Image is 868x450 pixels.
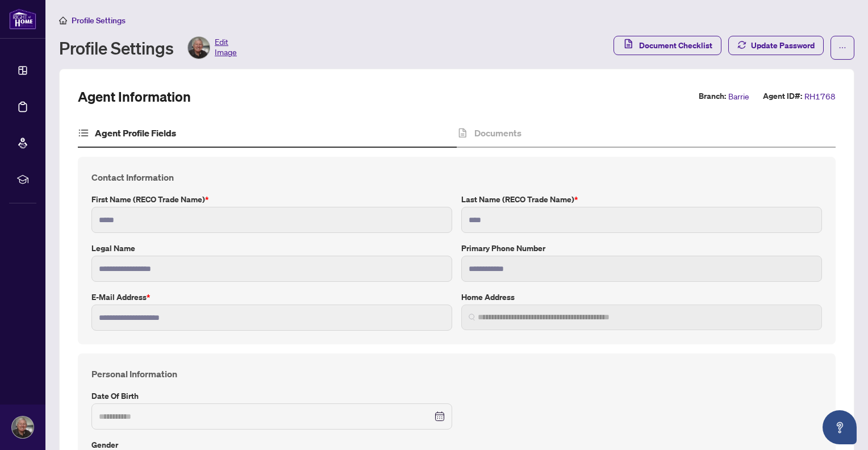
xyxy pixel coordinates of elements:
span: Barrie [728,90,749,103]
span: Profile Settings [72,15,126,26]
label: First Name (RECO Trade Name) [91,193,452,206]
button: Document Checklist [614,36,721,55]
label: Agent ID#: [763,90,802,103]
span: ellipsis [838,44,846,52]
img: Profile Icon [12,416,34,438]
label: Home Address [461,291,822,303]
button: Update Password [728,36,824,55]
h4: Personal Information [91,367,822,381]
label: Date of Birth [91,390,452,402]
span: RH1768 [804,90,836,103]
span: Edit Image [215,36,237,59]
label: Branch: [699,90,726,103]
h2: Agent Information [78,88,191,106]
h4: Contact Information [91,170,822,184]
label: Legal Name [91,242,452,255]
img: search_icon [469,314,475,320]
label: E-mail Address [91,291,452,303]
h4: Documents [474,126,521,140]
span: home [59,16,67,24]
label: Last Name (RECO Trade Name) [461,193,822,206]
span: Document Checklist [639,36,712,55]
img: Profile Icon [188,37,210,59]
label: Primary Phone Number [461,242,822,255]
span: Update Password [751,36,815,55]
div: Profile Settings [59,36,237,59]
h4: Agent Profile Fields [95,126,176,140]
button: Open asap [823,410,857,444]
img: logo [9,9,36,30]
